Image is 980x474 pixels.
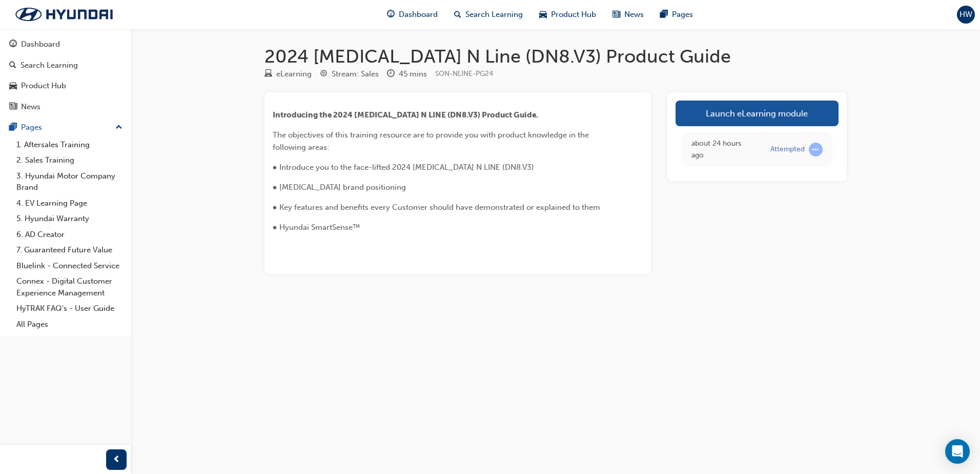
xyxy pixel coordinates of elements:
span: car-icon [539,8,547,21]
a: Launch eLearning module [676,101,839,126]
span: guage-icon [387,8,395,21]
span: learningResourceType_ELEARNING-icon [264,70,272,79]
span: Learning resource code [435,69,493,78]
a: search-iconSearch Learning [446,4,531,25]
span: news-icon [9,103,17,112]
span: search-icon [454,8,461,21]
span: news-icon [612,8,620,21]
span: ● Introduce you to the face-lifted 2024 [MEDICAL_DATA] N LINE (DN8.V3) [273,163,534,172]
div: Search Learning [21,60,78,71]
span: search-icon [9,61,16,70]
div: Product Hub [21,80,66,92]
span: pages-icon [9,123,17,132]
div: Open Intercom Messenger [945,439,970,464]
a: Dashboard [4,35,127,54]
div: eLearning [276,68,312,80]
a: Connex - Digital Customer Experience Management [12,273,127,301]
button: Pages [4,118,127,137]
a: guage-iconDashboard [379,4,446,25]
a: HyTRAK FAQ's - User Guide [12,301,127,317]
div: Duration [387,68,427,81]
span: car-icon [9,82,17,91]
a: Product Hub [4,76,127,95]
span: Search Learning [465,9,523,21]
button: DashboardSearch LearningProduct HubNews [4,33,127,118]
div: Dashboard [21,38,60,50]
h1: 2024 [MEDICAL_DATA] N Line (DN8.V3) Product Guide [264,45,847,68]
a: 7. Guaranteed Future Value [12,242,127,258]
span: ● Hyundai SmartSense™ [273,223,360,232]
span: The objectives of this training resource are to provide you with product knowledge in the followi... [273,130,591,152]
span: ● Key features and benefits every Customer should have demonstrated or explained to them [273,203,600,212]
span: Product Hub [551,9,596,21]
span: clock-icon [387,70,395,79]
a: Bluelink - Connected Service [12,258,127,274]
div: 45 mins [399,68,427,80]
div: Pages [21,122,42,133]
span: ● [MEDICAL_DATA] brand positioning [273,183,406,192]
span: Pages [672,9,693,21]
span: prev-icon [113,453,120,466]
a: 1. Aftersales Training [12,137,127,153]
span: up-icon [115,121,122,134]
a: 3. Hyundai Motor Company Brand [12,168,127,195]
a: News [4,97,127,116]
a: All Pages [12,317,127,332]
a: 5. Hyundai Warranty [12,211,127,227]
span: learningRecordVerb_ATTEMPT-icon [809,143,823,156]
a: 6. AD Creator [12,227,127,243]
a: car-iconProduct Hub [531,4,604,25]
a: 4. EV Learning Page [12,195,127,211]
div: News [21,101,40,113]
div: Attempted [770,145,805,154]
div: Stream [320,68,379,81]
div: Type [264,68,312,81]
div: Stream: Sales [332,68,379,80]
button: HW [957,6,975,24]
a: news-iconNews [604,4,652,25]
span: pages-icon [660,8,668,21]
div: Sun Sep 21 2025 12:49:44 GMT+1000 (Australian Eastern Standard Time) [691,138,755,161]
span: News [624,9,644,21]
span: target-icon [320,70,328,79]
span: Introducing the 2024 [MEDICAL_DATA] N LINE (DN8.V3) Product Guide. [273,110,538,120]
span: guage-icon [9,40,17,49]
a: Search Learning [4,56,127,75]
img: Trak [5,4,123,25]
span: Dashboard [399,9,438,21]
a: pages-iconPages [652,4,701,25]
span: HW [959,9,972,21]
a: 2. Sales Training [12,152,127,168]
